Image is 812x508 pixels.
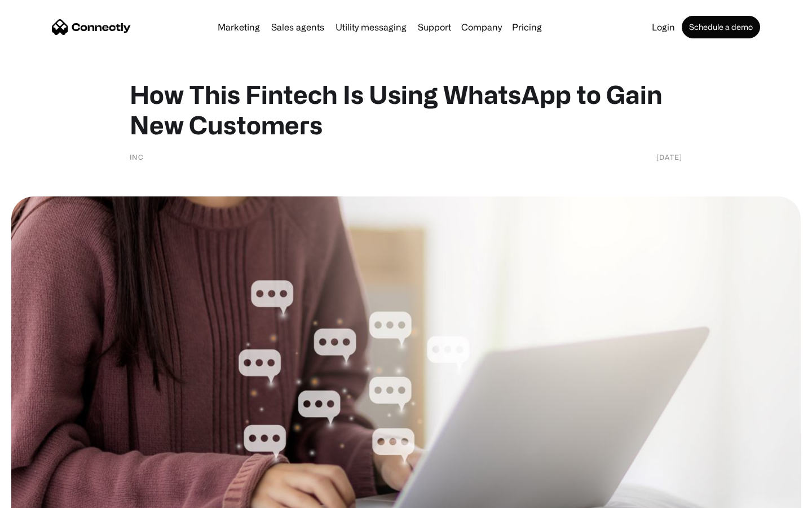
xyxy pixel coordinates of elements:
[331,23,411,32] a: Utility messaging
[267,23,329,32] a: Sales agents
[213,23,264,32] a: Marketing
[23,488,68,504] ul: Language list
[11,488,68,504] aside: Language selected: English
[130,151,144,163] div: INC
[507,23,546,32] a: Pricing
[647,23,679,32] a: Login
[413,23,456,32] a: Support
[130,79,682,140] h1: How This Fintech Is Using WhatsApp to Gain New Customers
[656,151,682,163] div: [DATE]
[461,19,502,35] div: Company
[682,16,760,38] a: Schedule a demo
